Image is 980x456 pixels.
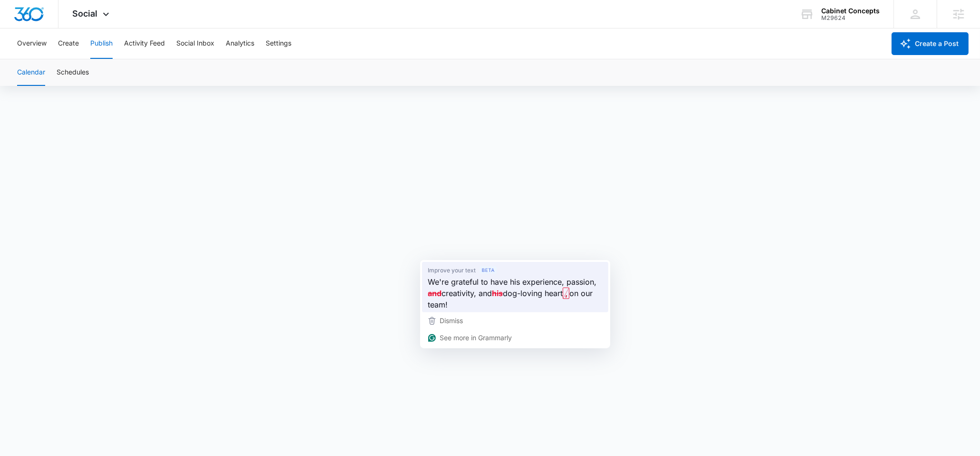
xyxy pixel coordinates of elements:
[17,28,47,59] button: Overview
[892,32,969,55] button: Create a Post
[821,15,880,21] div: account id
[266,28,291,59] button: Settings
[17,59,45,86] button: Calendar
[58,28,79,59] button: Create
[73,9,98,19] span: Social
[821,7,880,15] div: account name
[90,28,113,59] button: Publish
[226,28,254,59] button: Analytics
[176,28,214,59] button: Social Inbox
[57,59,89,86] button: Schedules
[124,28,165,59] button: Activity Feed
